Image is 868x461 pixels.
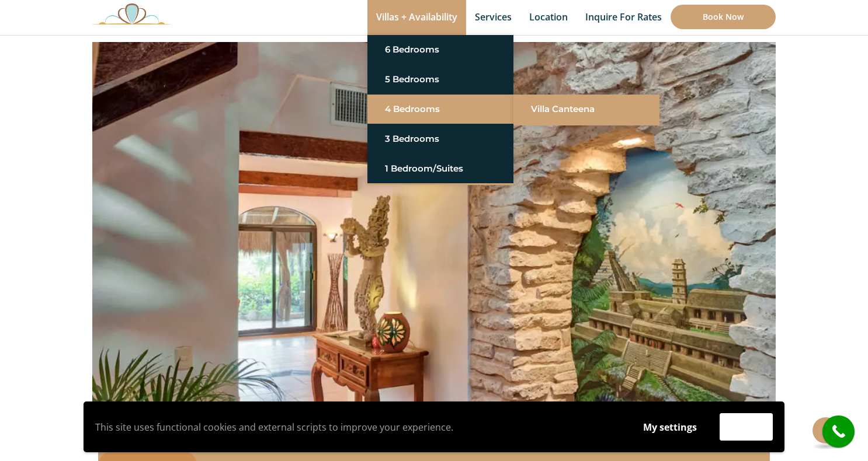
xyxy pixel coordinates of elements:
[531,99,642,120] a: Villa Canteena
[385,158,496,179] a: 1 Bedroom/Suites
[95,418,620,436] p: This site uses functional cookies and external scripts to improve your experience.
[385,99,496,120] a: 4 Bedrooms
[671,5,776,29] a: Book Now
[385,39,496,60] a: 6 Bedrooms
[632,414,708,441] button: My settings
[385,128,496,149] a: 3 Bedrooms
[385,69,496,90] a: 5 Bedrooms
[822,415,855,448] a: call
[825,418,852,445] i: call
[720,413,773,441] button: Accept
[92,3,172,25] img: Awesome Logo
